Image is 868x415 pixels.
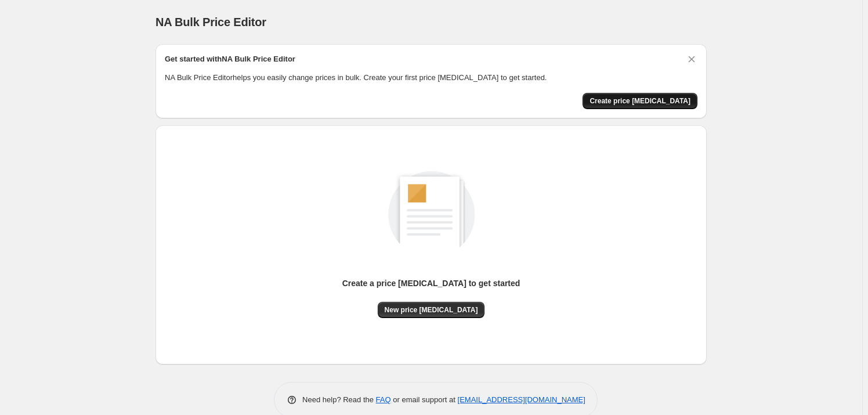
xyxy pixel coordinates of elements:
a: FAQ [376,395,391,404]
p: Create a price [MEDICAL_DATA] to get started [342,277,520,289]
button: New price [MEDICAL_DATA] [378,302,485,318]
span: Need help? Read the [302,395,376,404]
span: Create price [MEDICAL_DATA] [589,96,690,106]
span: or email support at [391,395,458,404]
button: Create price change job [583,93,697,109]
button: Dismiss card [686,53,697,65]
span: New price [MEDICAL_DATA] [385,305,478,315]
h2: Get started with NA Bulk Price Editor [165,53,295,65]
span: NA Bulk Price Editor [155,16,266,28]
p: NA Bulk Price Editor helps you easily change prices in bulk. Create your first price [MEDICAL_DAT... [165,72,697,84]
a: [EMAIL_ADDRESS][DOMAIN_NAME] [458,395,585,404]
